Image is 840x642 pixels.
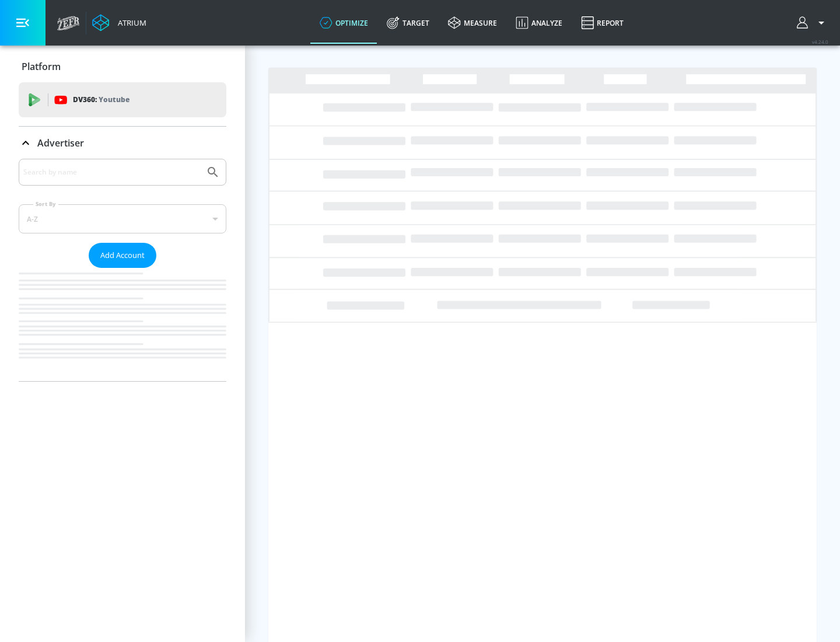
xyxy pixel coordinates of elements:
div: Advertiser [19,127,226,159]
a: measure [439,2,506,44]
div: Platform [19,50,226,83]
span: Add Account [100,249,145,262]
a: optimize [310,2,377,44]
div: A-Z [19,204,226,233]
input: Search by name [23,165,200,180]
div: DV360: Youtube [19,82,226,117]
nav: list of Advertiser [19,268,226,381]
p: Platform [22,60,61,73]
p: Advertiser [37,137,84,149]
div: Advertiser [19,159,226,381]
a: Atrium [92,14,146,32]
p: Youtube [99,93,129,106]
p: DV360: [73,93,129,106]
span: v 4.24.0 [812,39,828,45]
a: Report [572,2,633,44]
label: Sort By [33,200,58,208]
div: Atrium [113,18,146,28]
a: Analyze [506,2,572,44]
a: Target [377,2,439,44]
button: Add Account [89,243,156,268]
